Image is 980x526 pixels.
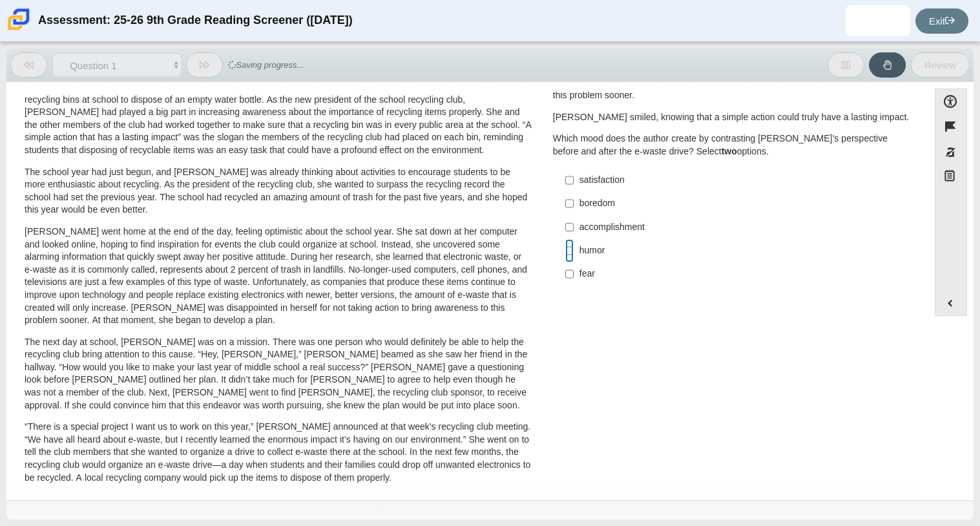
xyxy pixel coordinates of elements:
p: The next day at school, [PERSON_NAME] was on a mission. There was one person who would definitely... [25,336,532,412]
div: Assessment: 25-26 9th Grade Reading Screener ([DATE]) [38,5,353,36]
p: Which mood does the author create by contrasting [PERSON_NAME]’s perspective before and after the... [553,132,912,158]
a: Carmen School of Science & Technology [5,24,32,35]
a: Exit [915,8,968,34]
p: The school year had just begun, and [PERSON_NAME] was already thinking about activities to encour... [25,166,532,216]
p: [PERSON_NAME] looked on with pride as she observed a fellow eighth grader casually walk over to o... [25,81,532,157]
div: Assessment items [13,89,922,495]
button: Notepad [935,165,967,191]
div: accomplishment [579,221,906,234]
img: ruby.escototorres.HgWvKM [868,10,888,31]
p: [PERSON_NAME] smiled, knowing that a simple action could truly have a lasting impact. [553,111,912,124]
button: Flag item [935,114,967,139]
button: Review [911,52,970,78]
b: two [722,145,737,157]
button: Raise Your Hand [869,52,906,78]
div: satisfaction [579,174,906,187]
p: [PERSON_NAME] went home at the end of the day, feeling optimistic about the school year. She sat ... [25,226,532,327]
div: humor [579,244,906,257]
img: Carmen School of Science & Technology [5,6,32,33]
div: boredom [579,197,906,210]
span: Saving progress... [228,55,304,75]
p: “There is a special project I want us to work on this year,” [PERSON_NAME] announced at that week... [25,421,532,484]
button: Toggle response masking [935,140,967,165]
button: Expand menu. Displays the button labels. [935,291,966,315]
div: fear [579,268,906,280]
button: Open Accessibility Menu [935,89,967,114]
